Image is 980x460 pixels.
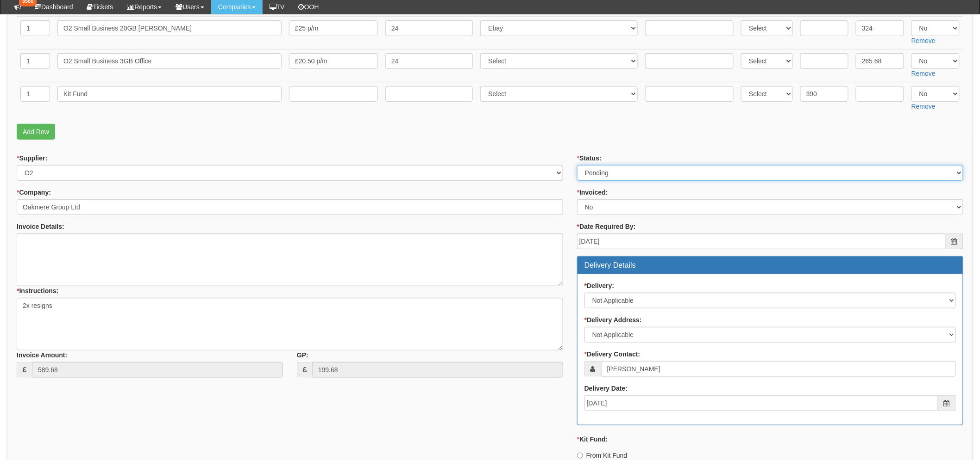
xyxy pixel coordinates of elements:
[911,70,936,77] a: Remove
[577,435,608,444] label: Kit Fund:
[911,37,936,44] a: Remove
[584,261,956,270] h3: Delivery Details
[911,103,936,110] a: Remove
[577,153,602,163] label: Status:
[577,453,583,459] input: From Kit Fund
[17,298,563,350] textarea: 2x resigns
[577,188,608,197] label: Invoiced:
[17,286,58,295] label: Instructions:
[17,350,67,360] label: Invoice Amount:
[297,350,308,360] label: GP:
[584,315,642,325] label: Delivery Address:
[17,188,51,197] label: Company:
[17,153,47,163] label: Supplier:
[577,222,636,231] label: Date Required By:
[584,350,641,359] label: Delivery Contact:
[17,222,64,231] label: Invoice Details:
[17,124,55,140] a: Add Row
[584,281,615,290] label: Delivery:
[584,384,628,393] label: Delivery Date:
[577,451,628,460] label: From Kit Fund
